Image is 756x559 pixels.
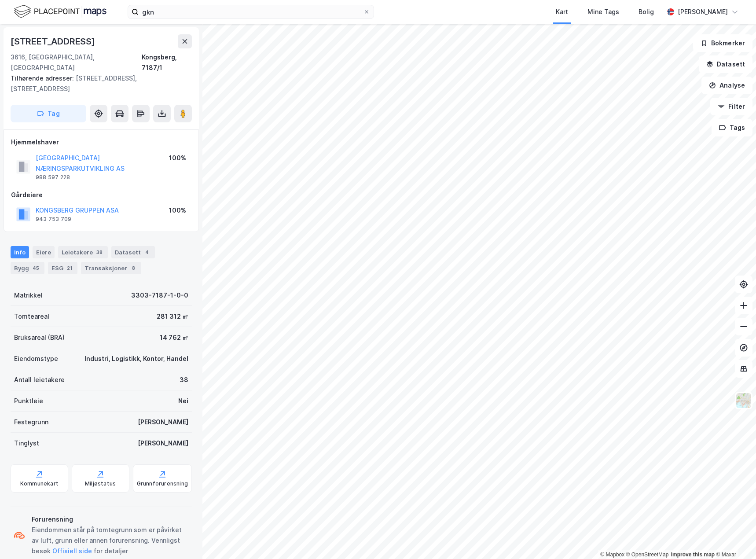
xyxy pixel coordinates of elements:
[14,353,58,364] div: Eiendomstype
[129,264,138,272] div: 8
[712,517,756,559] div: Kontrollprogram for chat
[81,262,141,274] div: Transaksjoner
[131,290,188,301] div: 3303-7187-1-0-0
[14,290,43,301] div: Matrikkel
[138,438,188,449] div: [PERSON_NAME]
[180,375,188,385] div: 38
[11,262,44,274] div: Bygg
[11,137,191,147] div: Hjemmelshaver
[587,7,619,17] div: Mine Tags
[11,73,185,94] div: [STREET_ADDRESS], [STREET_ADDRESS]
[65,264,74,272] div: 21
[14,311,49,322] div: Tomteareal
[32,514,188,525] div: Forurensning
[600,552,624,558] a: Mapbox
[14,417,48,427] div: Festegrunn
[678,7,728,17] div: [PERSON_NAME]
[32,525,188,556] div: Eiendommen står på tomtegrunn som er påvirket av luft, grunn eller annen forurensning. Vennligst ...
[169,153,186,163] div: 100%
[639,7,654,17] div: Bolig
[85,480,116,487] div: Miljøstatus
[11,52,142,73] div: 3616, [GEOGRAPHIC_DATA], [GEOGRAPHIC_DATA]
[36,174,70,181] div: 988 597 228
[157,311,188,322] div: 281 312 ㎡
[14,4,106,19] img: logo.f888ab2527a4732fd821a326f86c7f29.svg
[143,248,151,257] div: 4
[11,34,97,48] div: [STREET_ADDRESS]
[160,332,188,343] div: 14 762 ㎡
[95,248,104,257] div: 38
[671,552,715,558] a: Improve this map
[48,262,77,274] div: ESG
[735,392,752,409] img: Z
[139,5,363,18] input: Søk på adresse, matrikkel, gårdeiere, leietakere eller personer
[11,105,86,122] button: Tag
[693,34,752,52] button: Bokmerker
[11,190,191,200] div: Gårdeiere
[84,353,188,364] div: Industri, Logistikk, Kontor, Handel
[626,552,669,558] a: OpenStreetMap
[111,246,155,258] div: Datasett
[36,216,71,223] div: 943 753 709
[14,332,65,343] div: Bruksareal (BRA)
[712,119,752,136] button: Tags
[138,417,188,427] div: [PERSON_NAME]
[699,55,752,73] button: Datasett
[701,77,752,94] button: Analyse
[556,7,568,17] div: Kart
[20,480,59,487] div: Kommunekart
[178,396,188,406] div: Nei
[14,375,65,385] div: Antall leietakere
[11,246,29,258] div: Info
[137,480,188,487] div: Grunnforurensning
[11,74,76,82] span: Tilhørende adresser:
[710,98,752,115] button: Filter
[31,264,41,272] div: 45
[14,438,39,449] div: Tinglyst
[169,205,186,216] div: 100%
[33,246,55,258] div: Eiere
[58,246,108,258] div: Leietakere
[142,52,192,73] div: Kongsberg, 7187/1
[712,517,756,559] iframe: Chat Widget
[14,396,43,406] div: Punktleie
